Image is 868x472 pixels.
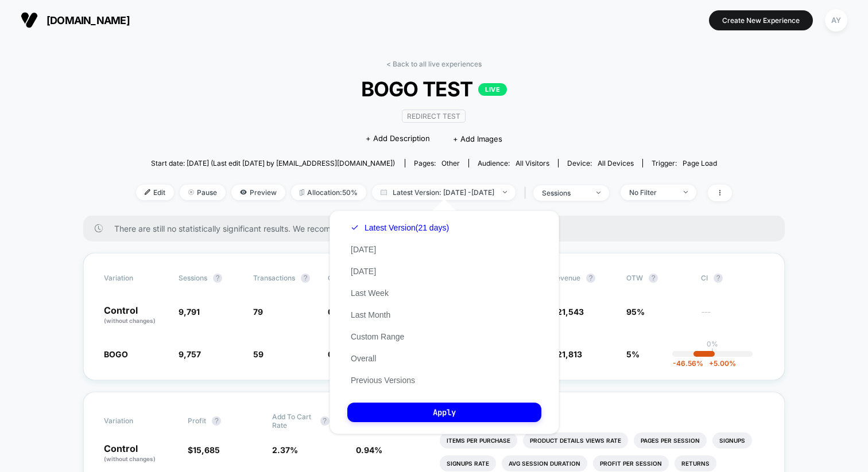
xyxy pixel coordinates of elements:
[626,274,689,283] span: OTW
[188,416,206,425] span: Profit
[386,60,482,68] a: < Back to all live experiences
[166,77,702,101] span: BOGO TEST
[381,189,387,195] img: calendar
[402,110,466,123] span: Redirect Test
[703,359,736,368] span: 5.00 %
[21,11,38,29] img: Visually logo
[366,133,430,145] span: + Add Description
[253,307,263,317] span: 79
[347,353,379,364] button: Overall
[596,192,600,194] img: end
[626,307,645,317] span: 95%
[104,317,156,324] span: (without changes)
[675,455,716,471] li: Returns
[301,274,310,283] button: ?
[300,189,304,196] img: rebalance
[188,189,194,195] img: end
[17,11,133,29] button: [DOMAIN_NAME]
[709,359,714,368] span: +
[634,432,707,448] li: Pages Per Session
[356,445,382,455] span: 0.94 %
[347,331,408,342] button: Custom Range
[253,274,295,282] span: Transactions
[523,432,628,448] li: Product Details Views Rate
[193,445,220,455] span: 15,685
[598,159,634,167] span: all devices
[347,288,392,298] button: Last Week
[453,134,502,143] span: + Add Images
[521,185,533,201] span: |
[516,159,549,167] span: All Visitors
[626,349,640,359] span: 5%
[104,306,167,325] p: Control
[104,349,128,359] span: BOGO
[652,159,717,167] div: Trigger:
[272,412,315,430] span: Add To Cart Rate
[231,185,285,200] span: Preview
[542,189,588,197] div: sessions
[503,191,507,193] img: end
[347,223,452,233] button: Latest Version(21 days)
[347,375,418,385] button: Previous Versions
[347,266,379,276] button: [DATE]
[629,188,675,197] div: No Filter
[104,412,167,430] span: Variation
[213,274,222,283] button: ?
[151,159,395,167] span: Start date: [DATE] (Last edit [DATE] by [EMAIL_ADDRESS][DOMAIN_NAME])
[104,444,176,463] p: Control
[179,307,200,317] span: 9,791
[593,455,669,471] li: Profit Per Session
[179,274,207,282] span: Sessions
[709,10,813,30] button: Create New Experience
[586,274,595,283] button: ?
[104,455,156,462] span: (without changes)
[347,403,541,422] button: Apply
[114,224,762,233] span: There are still no statistically significant results. We recommend waiting a few more days
[291,185,366,200] span: Allocation: 50%
[272,445,298,455] span: 2.37 %
[825,9,847,32] div: AY
[46,14,130,26] span: [DOMAIN_NAME]
[179,349,201,359] span: 9,757
[558,159,642,167] span: Device:
[712,432,752,448] li: Signups
[478,159,549,167] div: Audience:
[253,349,263,359] span: 59
[502,455,587,471] li: Avg Session Duration
[347,244,379,255] button: [DATE]
[711,348,714,357] p: |
[441,159,460,167] span: other
[684,191,688,193] img: end
[714,274,723,283] button: ?
[701,309,764,325] span: ---
[478,83,507,96] p: LIVE
[649,274,658,283] button: ?
[414,159,460,167] div: Pages:
[372,185,516,200] span: Latest Version: [DATE] - [DATE]
[701,274,764,283] span: CI
[440,412,764,421] p: Would like to see more reports?
[180,185,226,200] span: Pause
[188,445,220,455] span: $
[347,310,394,320] button: Last Month
[707,340,718,348] p: 0%
[673,359,703,368] span: -46.56 %
[440,455,496,471] li: Signups Rate
[821,9,851,32] button: AY
[212,416,221,426] button: ?
[683,159,717,167] span: Page Load
[136,185,174,200] span: Edit
[145,189,150,195] img: edit
[104,274,167,283] span: Variation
